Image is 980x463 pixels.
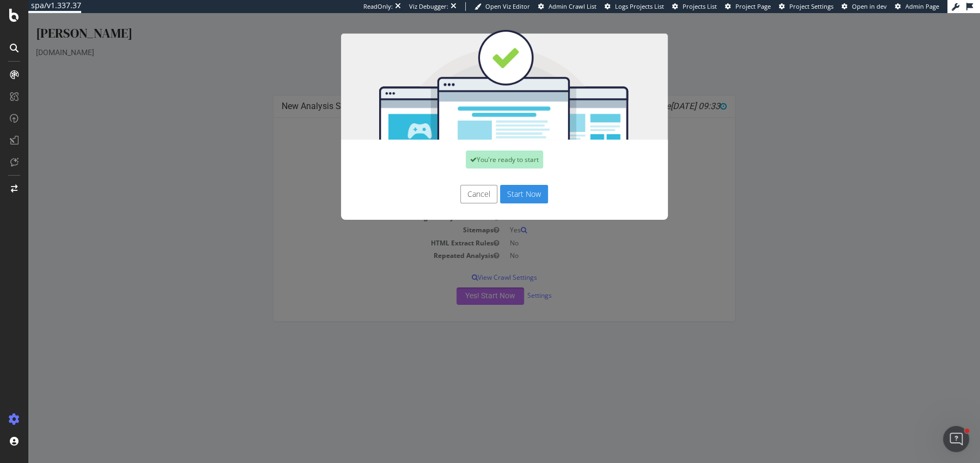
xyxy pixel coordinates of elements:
span: Project Page [735,2,771,10]
a: Logs Projects List [605,2,664,11]
div: You're ready to start [437,137,515,155]
span: Admin Crawl List [549,2,596,10]
span: Open in dev [852,2,887,10]
button: Cancel [432,172,469,190]
a: Open Viz Editor [474,2,530,11]
a: Project Settings [779,2,833,11]
a: Admin Page [895,2,939,11]
a: Open in dev [842,2,887,11]
span: Logs Projects List [615,2,664,10]
div: Viz Debugger: [409,2,448,11]
span: Projects List [683,2,717,10]
span: Open Viz Editor [485,2,530,10]
img: You're all set! [313,16,640,127]
button: Start Now [472,172,520,190]
span: Project Settings [789,2,833,10]
iframe: To enrich screen reader interactions, please activate Accessibility in Grammarly extension settings [28,13,980,463]
div: ReadOnly: [363,2,393,11]
a: Projects List [672,2,717,11]
a: Project Page [725,2,771,11]
a: Admin Crawl List [538,2,596,11]
span: Admin Page [905,2,939,10]
iframe: Intercom live chat [943,426,969,452]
